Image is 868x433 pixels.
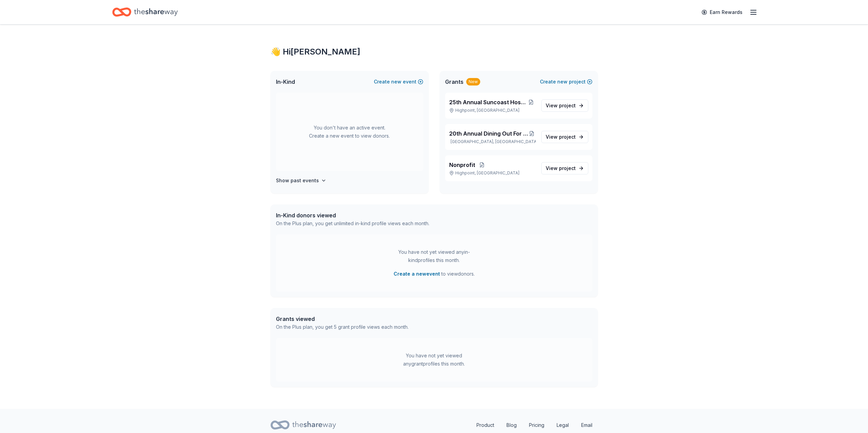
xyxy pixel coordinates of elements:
p: Highpoint, [GEOGRAPHIC_DATA] [449,108,536,113]
span: project [559,134,576,140]
span: Grants [445,78,464,86]
div: On the Plus plan, you get unlimited in-kind profile views each month. [276,219,429,228]
a: View project [541,131,588,143]
div: New [466,78,480,86]
a: Home [112,4,178,20]
span: project [559,165,576,171]
span: In-Kind [276,78,295,86]
span: 25th Annual Suncoast Hospice Golf Classic [449,98,527,106]
span: View [546,133,576,141]
span: 20th Annual Dining Out For Life [GEOGRAPHIC_DATA] [449,129,528,138]
span: new [557,78,568,86]
span: new [391,78,401,86]
span: project [559,103,576,108]
button: Show past events [276,176,326,185]
a: Email [576,418,598,432]
a: Pricing [524,418,550,432]
span: View [546,164,576,172]
div: In-Kind donors viewed [276,211,429,219]
a: Legal [551,418,574,432]
a: View project [541,162,588,174]
div: 👋 Hi [PERSON_NAME] [270,46,598,57]
span: Nonprofit [449,161,475,169]
a: Earn Rewards [697,6,747,18]
button: Create a newevent [394,270,440,278]
nav: quick links [471,418,598,432]
div: On the Plus plan, you get 5 grant profile views each month. [276,323,409,331]
a: Blog [501,418,522,432]
p: [GEOGRAPHIC_DATA], [GEOGRAPHIC_DATA] [449,139,536,144]
button: Createnewevent [374,78,423,86]
a: View project [541,99,588,112]
span: View [546,102,576,110]
button: Createnewproject [540,78,592,86]
div: Grants viewed [276,315,409,323]
div: You don't have an active event. Create a new event to view donors. [276,93,423,171]
h4: Show past events [276,176,319,185]
div: You have not yet viewed any grant profiles this month. [392,352,477,368]
a: Product [471,418,500,432]
span: to view donors . [394,270,475,278]
div: You have not yet viewed any in-kind profiles this month. [392,248,477,264]
p: Highpoint, [GEOGRAPHIC_DATA] [449,170,536,176]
